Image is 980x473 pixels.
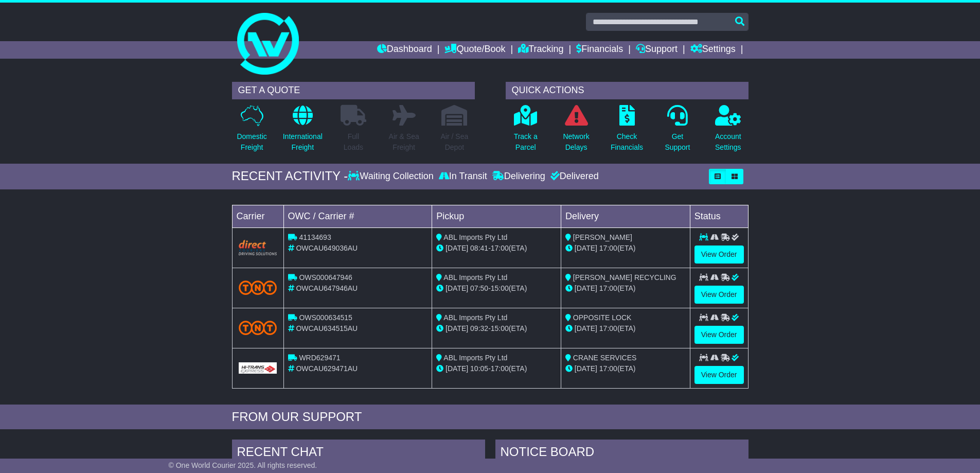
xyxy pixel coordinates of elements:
[565,243,686,254] div: (ETA)
[299,354,340,362] span: WRD629471
[470,284,488,292] span: 07:50
[573,354,636,362] span: CRANE SERVICES
[491,244,509,252] span: 17:00
[283,205,432,227] td: OWC / Carrier #
[389,131,419,153] p: Air & Sea Freight
[443,313,507,322] span: ABL Imports Pty Ltd
[491,324,509,332] span: 15:00
[299,273,352,282] span: OWS000647946
[377,41,432,59] a: Dashboard
[575,364,597,373] span: [DATE]
[610,104,644,159] a: CheckFinancials
[715,131,741,153] p: Account Settings
[299,233,331,241] span: 41134693
[232,169,348,184] div: RECENT ACTIVITY -
[514,131,538,153] p: Track a Parcel
[664,104,690,159] a: GetSupport
[443,273,507,282] span: ABL Imports Pty Ltd
[232,410,749,425] div: FROM OUR SUPPORT
[491,284,509,292] span: 15:00
[565,323,686,334] div: (ETA)
[562,104,590,159] a: NetworkDelays
[470,324,488,332] span: 09:32
[565,283,686,294] div: (ETA)
[239,281,277,294] img: TNT_Domestic.png
[232,82,475,99] div: GET A QUOTE
[283,131,323,153] p: International Freight
[665,131,690,153] p: Get Support
[575,244,597,252] span: [DATE]
[436,171,490,182] div: In Transit
[436,363,557,374] div: - (ETA)
[636,41,678,59] a: Support
[282,104,323,159] a: InternationalFreight
[232,440,485,467] div: RECENT CHAT
[561,205,690,227] td: Delivery
[436,323,557,334] div: - (ETA)
[299,313,352,322] span: OWS000634515
[599,284,617,292] span: 17:00
[513,104,538,159] a: Track aParcel
[436,243,557,254] div: - (ETA)
[446,244,468,252] span: [DATE]
[239,321,277,335] img: TNT_Domestic.png
[573,233,632,241] span: [PERSON_NAME]
[490,171,548,182] div: Delivering
[232,205,283,227] td: Carrier
[296,324,358,332] span: OWCAU634515AU
[436,283,557,294] div: - (ETA)
[694,326,744,344] a: View Order
[563,131,589,153] p: Network Delays
[237,131,266,153] p: Domestic Freight
[348,171,436,182] div: Waiting Collection
[432,205,561,227] td: Pickup
[506,82,749,99] div: QUICK ACTIONS
[565,363,686,374] div: (ETA)
[446,364,468,373] span: [DATE]
[169,461,317,469] span: © One World Courier 2025. All rights reserved.
[296,244,358,252] span: OWCAU649036AU
[443,233,507,241] span: ABL Imports Pty Ltd
[236,104,267,159] a: DomesticFreight
[491,364,509,373] span: 17:00
[694,366,744,384] a: View Order
[441,131,469,153] p: Air / Sea Depot
[573,313,632,322] span: OPPOSITE LOCK
[446,284,468,292] span: [DATE]
[599,324,617,332] span: 17:00
[444,41,505,59] a: Quote/Book
[446,324,468,332] span: [DATE]
[296,284,358,292] span: OWCAU647946AU
[694,286,744,304] a: View Order
[575,284,597,292] span: [DATE]
[239,240,277,255] img: Direct.png
[239,362,277,374] img: GetCarrierServiceLogo
[611,131,643,153] p: Check Financials
[690,205,748,227] td: Status
[470,244,488,252] span: 08:41
[576,41,623,59] a: Financials
[470,364,488,373] span: 10:05
[694,246,744,264] a: View Order
[690,41,736,59] a: Settings
[443,354,507,362] span: ABL Imports Pty Ltd
[548,171,599,182] div: Delivered
[573,273,676,282] span: [PERSON_NAME] RECYCLING
[715,104,742,159] a: AccountSettings
[599,244,617,252] span: 17:00
[575,324,597,332] span: [DATE]
[599,364,617,373] span: 17:00
[341,131,366,153] p: Full Loads
[296,364,358,373] span: OWCAU629471AU
[518,41,563,59] a: Tracking
[495,440,749,467] div: NOTICE BOARD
